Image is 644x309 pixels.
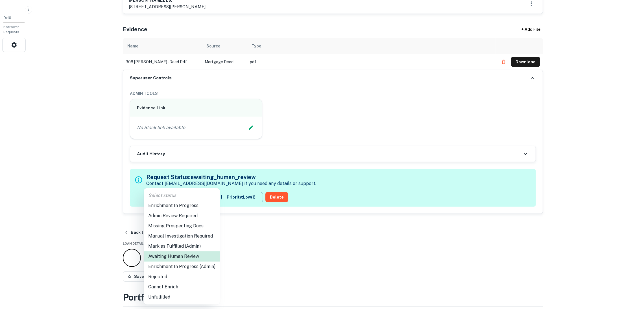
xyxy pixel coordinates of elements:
li: Cannot Enrich [144,282,220,292]
li: Enrichment In Progress (Admin) [144,262,220,272]
li: Awaiting Human Review [144,251,220,262]
li: Mark as Fulfilled (Admin) [144,241,220,251]
li: Unfulfilled [144,292,220,302]
li: Missing Prospecting Docs [144,221,220,231]
li: Enrichment In Progress [144,201,220,211]
li: Rejected [144,272,220,282]
iframe: Chat Widget [616,264,644,291]
li: Admin Review Required [144,211,220,221]
li: Manual Investigation Required [144,231,220,241]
